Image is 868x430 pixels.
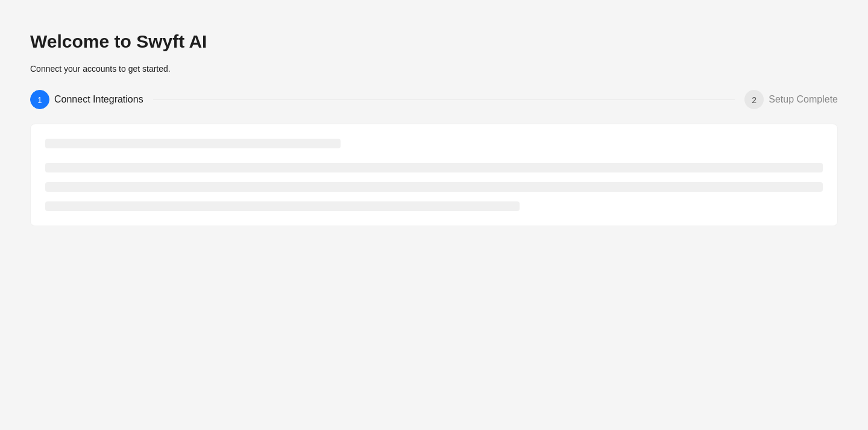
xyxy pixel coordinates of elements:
span: Connect your accounts to get started. [30,64,171,74]
div: Connect Integrations [54,90,153,109]
span: 1 [37,95,42,105]
div: Setup Complete [769,90,838,109]
span: 2 [752,95,756,105]
h2: Welcome to Swyft AI [30,30,838,53]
